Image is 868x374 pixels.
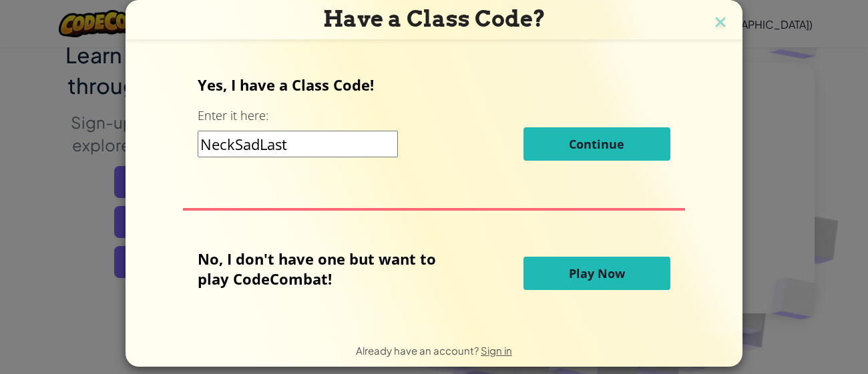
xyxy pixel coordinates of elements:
[712,13,729,33] img: close icon
[523,257,670,290] button: Play Now
[569,136,624,152] span: Continue
[356,344,481,357] span: Already have an account?
[569,265,625,281] span: Play Now
[198,107,268,124] label: Enter it here:
[198,75,670,95] p: Yes, I have a Class Code!
[523,127,670,161] button: Continue
[198,249,456,289] p: No, I don't have one but want to play CodeCombat!
[481,344,512,357] a: Sign in
[323,5,546,32] span: Have a Class Code?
